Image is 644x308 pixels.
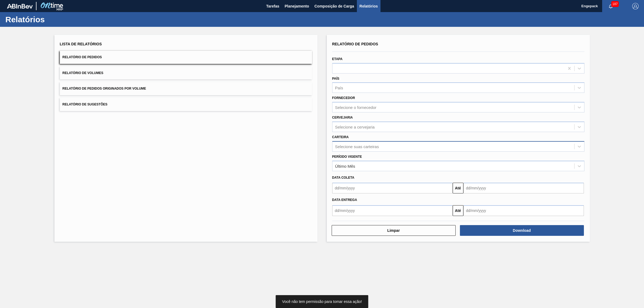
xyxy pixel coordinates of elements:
[332,183,453,193] input: dd/mm/yyyy
[266,3,279,9] span: Tarefas
[332,116,353,119] label: Cervejaria
[332,57,343,61] label: Etapa
[335,144,379,149] div: Selecione suas carteiras
[332,135,349,139] label: Carteira
[332,176,354,179] span: Data coleta
[332,96,355,100] label: Fornecedor
[335,86,343,90] div: País
[463,205,584,216] input: dd/mm/yyyy
[285,3,309,9] span: Planejamento
[60,98,312,111] button: Relatório de Sugestões
[63,55,102,59] span: Relatório de Pedidos
[335,105,376,110] div: Selecione o fornecedor
[332,205,453,216] input: dd/mm/yyyy
[60,51,312,64] button: Relatório de Pedidos
[360,3,378,9] span: Relatórios
[63,87,146,90] span: Relatório de Pedidos Originados por Volume
[463,183,584,193] input: dd/mm/yyyy
[602,2,619,10] button: Notificações
[5,16,101,23] h1: Relatórios
[314,3,354,9] span: Composição de Carga
[332,225,456,236] button: Limpar
[335,124,375,129] div: Selecione a cervejaria
[460,225,584,236] button: Download
[63,71,103,75] span: Relatório de Volumes
[60,42,102,46] span: Lista de Relatórios
[332,198,357,202] span: Data entrega
[63,102,108,106] span: Relatório de Sugestões
[332,155,362,159] label: Período Vigente
[453,205,463,216] button: Até
[453,183,463,193] button: Até
[60,67,312,80] button: Relatório de Volumes
[335,164,355,168] div: Último Mês
[282,299,362,304] span: Você não tem permissão para tomar essa ação!
[332,42,378,46] span: Relatório de Pedidos
[60,82,312,95] button: Relatório de Pedidos Originados por Volume
[611,1,619,7] span: 187
[632,3,639,9] img: Logout
[332,77,339,80] label: País
[7,4,33,9] img: TNhmsLtSVTkK8tSr43FrP2fwEKptu5GPRR3wAAAABJRU5ErkJggg==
